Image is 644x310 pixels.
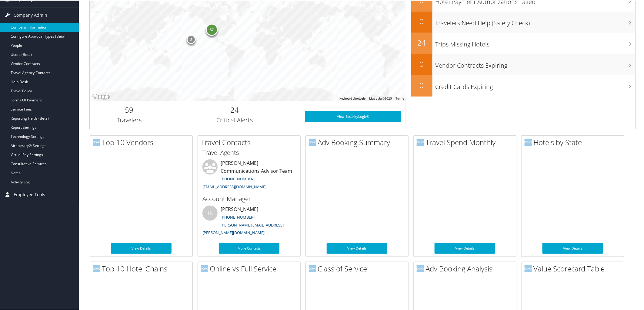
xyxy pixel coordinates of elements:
a: 0Vendor Contracts Expiring [411,53,636,75]
span: Company Admin [14,7,47,22]
button: Keyboard shortcuts [339,96,365,100]
img: domo-logo.png [525,138,532,145]
a: [PERSON_NAME][EMAIL_ADDRESS][PERSON_NAME][DOMAIN_NAME] [202,222,284,235]
h3: Vendor Contracts Expiring [435,58,636,69]
li: [PERSON_NAME] [199,205,299,237]
h2: 24 [411,37,432,47]
h2: Travel Spend Monthly [417,137,516,147]
h2: Online vs Full Service [201,263,300,273]
a: More Contacts [219,242,279,253]
h2: Travel Contacts [201,137,300,147]
h2: Class of Service [309,263,408,273]
h2: 0 [411,16,432,26]
h3: Travelers Need Help (Safety Check) [435,15,636,27]
a: 24Trips Missing Hotels [411,32,636,53]
a: View SecurityLogic® [305,111,402,121]
h2: 24 [173,104,296,114]
a: View Details [327,242,387,253]
img: domo-logo.png [417,138,424,145]
a: 0Credit Cards Expiring [411,75,636,96]
span: Employee Tools [14,186,45,202]
a: View Details [111,242,172,253]
h3: Travel Agents [202,148,296,156]
img: domo-logo.png [93,264,100,272]
img: domo-logo.png [93,138,100,145]
h2: Adv Booking Analysis [417,263,516,273]
img: domo-logo.png [309,138,316,145]
div: 57 [206,23,218,35]
h2: Adv Booking Summary [309,137,408,147]
img: Google [91,92,111,100]
h3: Travelers [94,115,164,124]
a: [EMAIL_ADDRESS][DOMAIN_NAME] [202,183,266,189]
div: TK [202,205,218,220]
h2: Value Scorecard Table [525,263,624,273]
span: Map data ©2025 [369,96,392,100]
a: Terms (opens in new tab) [395,96,404,100]
h3: Critical Alerts [173,115,296,124]
a: [PHONE_NUMBER] [221,214,255,219]
img: domo-logo.png [309,264,316,272]
h3: Credit Cards Expiring [435,79,636,90]
a: Open this area in Google Maps (opens a new window) [91,92,111,100]
h3: Account Manager [202,194,296,203]
a: 0Travelers Need Help (Safety Check) [411,11,636,32]
h2: Top 10 Hotel Chains [93,263,192,273]
a: View Details [542,242,603,253]
img: domo-logo.png [417,264,424,272]
h2: Top 10 Vendors [93,137,192,147]
a: View Details [435,242,495,253]
h2: Hotels by State [525,137,624,147]
h2: 0 [411,58,432,69]
h2: 59 [94,104,164,114]
a: [PHONE_NUMBER] [221,175,255,181]
img: domo-logo.png [525,264,532,272]
h3: Trips Missing Hotels [435,36,636,48]
h2: 0 [411,80,432,90]
img: domo-logo.png [201,264,208,272]
li: [PERSON_NAME] Communications Advisor Team [199,159,299,191]
div: 2 [187,34,196,43]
